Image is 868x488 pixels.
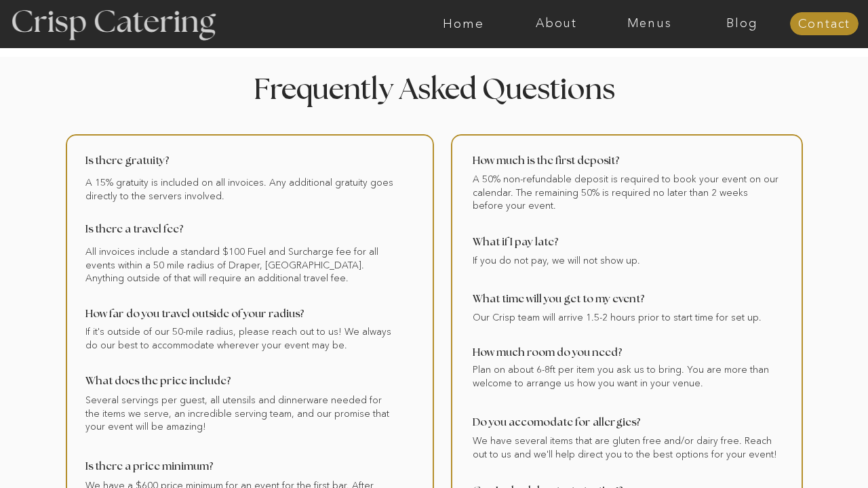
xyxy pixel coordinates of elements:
a: Blog [696,17,789,30]
a: Menus [603,17,696,30]
a: Home [417,17,510,30]
a: About [510,17,603,30]
a: Contact [790,18,859,31]
h2: Frequently Asked Questions [186,76,682,111]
